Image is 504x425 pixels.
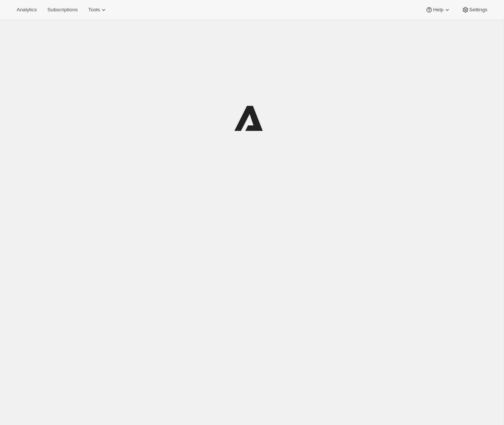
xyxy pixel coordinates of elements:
[47,7,78,13] span: Subscriptions
[433,7,443,13] span: Help
[457,5,492,15] button: Settings
[469,7,487,13] span: Settings
[43,5,82,15] button: Subscriptions
[12,5,41,15] button: Analytics
[17,7,37,13] span: Analytics
[421,5,455,15] button: Help
[84,5,112,15] button: Tools
[88,7,100,13] span: Tools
